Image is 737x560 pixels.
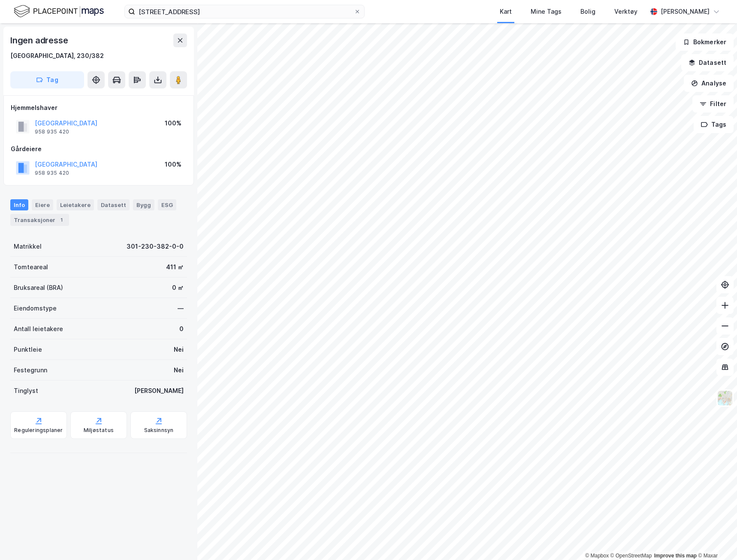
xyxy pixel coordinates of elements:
div: [PERSON_NAME] [134,386,184,396]
div: Eiendomstype [14,303,57,313]
button: Datasett [681,54,734,71]
div: Nei [174,365,184,375]
div: Transaksjoner [10,214,69,226]
div: Festegrunn [14,365,47,375]
a: Mapbox [585,553,609,559]
div: Bygg [133,199,154,210]
div: Verktøy [614,6,637,17]
a: OpenStreetMap [610,553,652,559]
div: 0 [179,324,184,334]
div: Mine Tags [531,6,562,17]
div: ESG [158,199,176,210]
div: 100% [165,159,181,170]
button: Tag [10,71,84,88]
div: 100% [165,118,181,128]
div: Ingen adresse [10,33,69,47]
div: 958 935 420 [35,170,69,177]
img: Z [717,390,733,406]
iframe: Chat Widget [694,519,737,560]
div: Leietakere [57,199,94,210]
div: Kart [500,6,512,17]
a: Improve this map [654,553,697,559]
div: Bolig [580,6,595,17]
div: Antall leietakere [14,324,63,334]
button: Bokmerker [676,33,734,51]
div: Nei [174,344,184,355]
div: Matrikkel [14,241,42,252]
div: [PERSON_NAME] [661,6,710,17]
div: Tomteareal [14,262,48,272]
div: Kontrollprogram for chat [694,519,737,560]
div: 1 [57,216,66,224]
div: — [178,303,184,313]
div: 411 ㎡ [166,262,184,272]
div: Hjemmelshaver [11,103,187,113]
div: Info [10,199,28,210]
div: Bruksareal (BRA) [14,283,63,293]
button: Tags [694,116,734,133]
div: Saksinnsyn [144,427,174,434]
input: Søk på adresse, matrikkel, gårdeiere, leietakere eller personer [135,5,354,18]
button: Filter [692,95,734,113]
div: 0 ㎡ [172,283,184,293]
div: Datasett [97,199,130,210]
div: Miljøstatus [84,427,114,434]
button: Analyse [684,75,734,92]
img: logo.f888ab2527a4732fd821a326f86c7f29.svg [14,4,104,19]
div: Tinglyst [14,386,38,396]
div: Punktleie [14,344,42,355]
div: Eiere [32,199,53,210]
div: 301-230-382-0-0 [127,241,184,252]
div: Gårdeiere [11,144,187,154]
div: 958 935 420 [35,128,69,135]
div: Reguleringsplaner [14,427,63,434]
div: [GEOGRAPHIC_DATA], 230/382 [10,51,104,61]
